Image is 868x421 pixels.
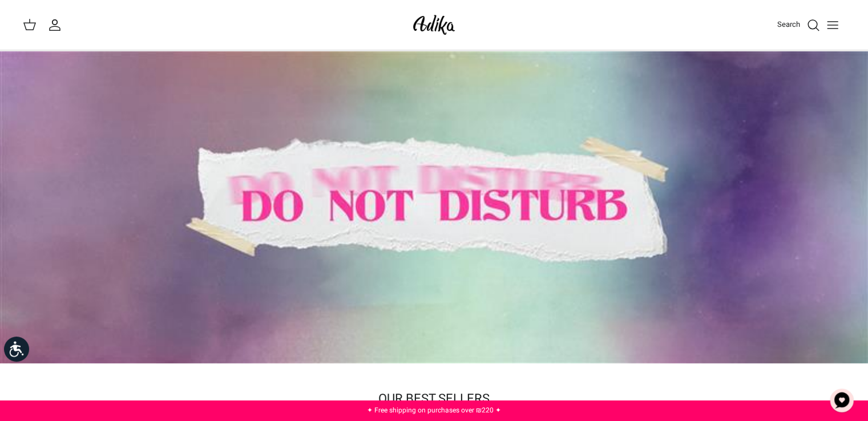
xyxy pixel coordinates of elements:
[48,18,66,32] a: My account
[367,405,501,415] a: ✦ Free shipping on purchases over ₪220 ✦
[820,13,845,38] button: Toggle menu
[378,390,490,408] a: OUR BEST SELLERS
[777,19,800,30] font: Search
[410,11,458,38] img: Adika IL
[777,18,820,32] a: Search
[825,383,859,418] button: Chat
